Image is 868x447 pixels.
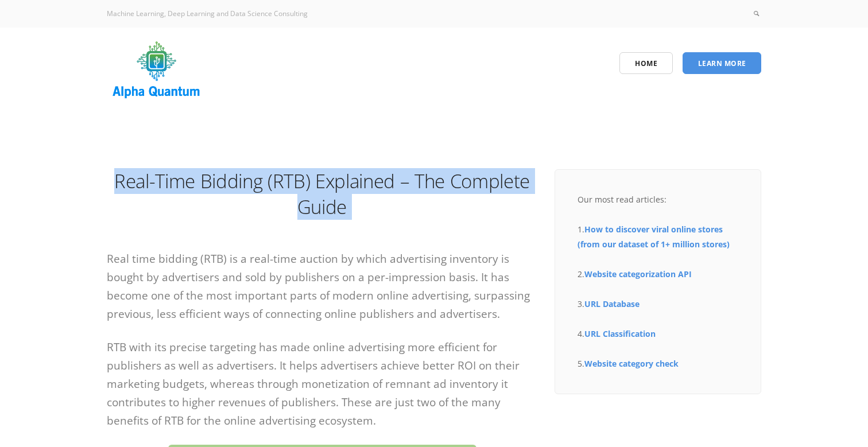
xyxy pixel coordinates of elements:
[584,358,679,369] a: Website category check
[584,328,656,339] a: URL Classification
[107,338,537,430] p: RTB with its precise targeting has made online advertising more efficient for publishers as well ...
[578,224,730,250] a: How to discover viral online stores (from our dataset of 1+ million stores)
[698,59,746,68] span: Learn More
[635,59,657,68] span: Home
[107,250,537,323] p: Real time bidding (RTB) is a real-time auction by which advertising inventory is bought by advert...
[107,168,537,220] h1: Real-Time Bidding (RTB) Explained – The Complete Guide
[584,269,692,279] a: Website categorization API
[107,37,206,103] img: logo
[107,9,308,18] span: Machine Learning, Deep Learning and Data Science Consulting
[683,52,762,74] a: Learn More
[584,298,640,309] a: URL Database
[619,52,673,74] a: Home
[578,192,738,371] div: Our most read articles: 1. 2. 3. 4. 5.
